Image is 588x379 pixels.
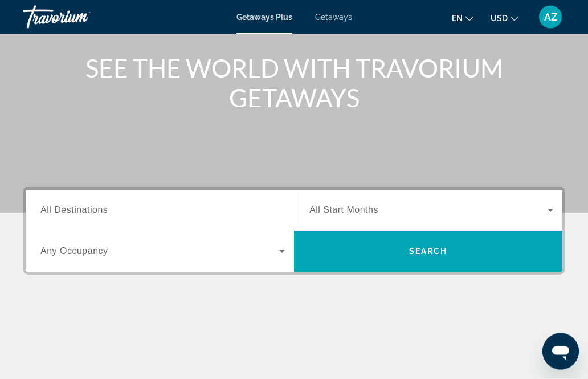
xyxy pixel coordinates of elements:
span: All Destinations [40,205,108,215]
span: en [452,14,463,23]
button: Search [294,231,562,272]
a: Getaways Plus [236,13,292,22]
a: Travorium [23,2,137,32]
span: Any Occupancy [40,247,108,256]
button: Change language [452,10,473,26]
iframe: Кнопка запуска окна обмена сообщениями [542,333,579,370]
button: User Menu [536,5,565,29]
div: Search widget [26,190,562,272]
a: Getaways [315,13,352,22]
button: Change currency [491,10,518,26]
span: Search [409,247,448,256]
span: All Start Months [309,205,378,215]
span: AZ [544,11,557,23]
span: USD [491,14,508,23]
h1: SEE THE WORLD WITH TRAVORIUM GETAWAYS [80,54,508,113]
